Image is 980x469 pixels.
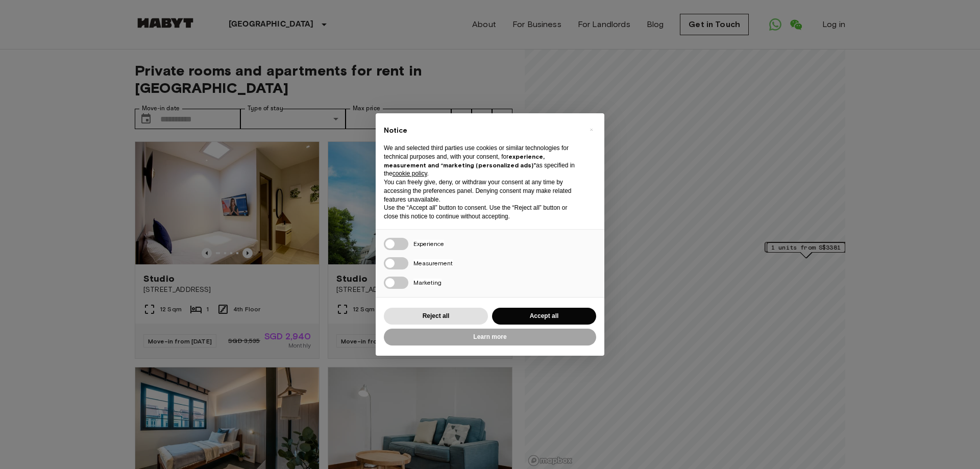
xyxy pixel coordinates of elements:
[583,121,599,138] button: Close this notice
[413,240,444,248] span: Experience
[384,178,580,204] p: You can freely give, deny, or withdraw your consent at any time by accessing the preferences pane...
[393,170,427,177] a: cookie policy
[384,144,580,178] p: We and selected third parties use cookies or similar technologies for technical purposes and, wit...
[384,126,580,136] h2: Notice
[384,308,488,325] button: Reject all
[384,153,545,169] strong: experience, measurement and “marketing (personalized ads)”
[384,329,596,345] button: Learn more
[492,308,596,325] button: Accept all
[590,124,593,136] span: ×
[413,259,453,267] span: Measurement
[413,279,442,286] span: Marketing
[384,204,580,221] p: Use the “Accept all” button to consent. Use the “Reject all” button or close this notice to conti...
